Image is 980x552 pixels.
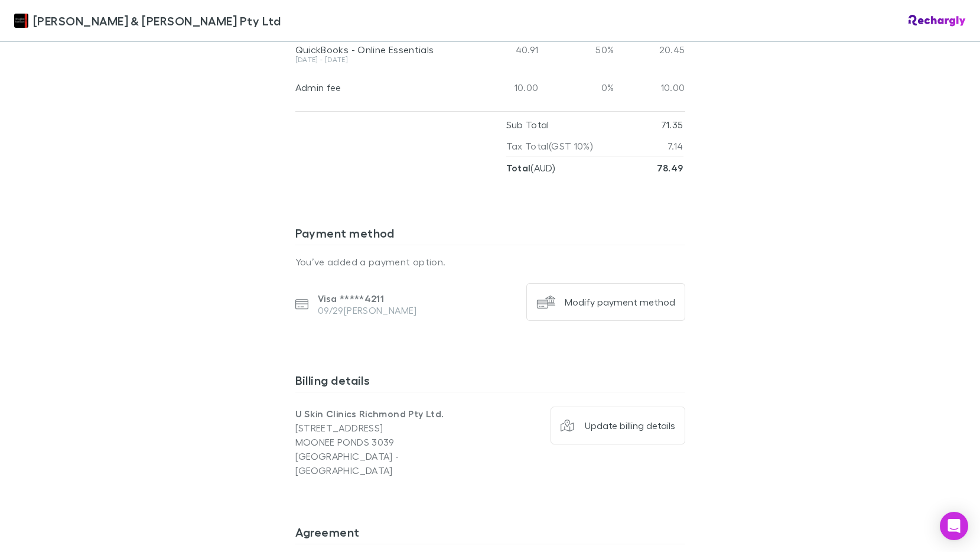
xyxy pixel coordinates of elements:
img: Douglas & Harrison Pty Ltd's Logo [14,14,28,28]
p: U Skin Clinics Richmond Pty Ltd. [295,407,490,421]
h3: Agreement [295,525,685,544]
div: Modify payment method [565,296,675,308]
span: [PERSON_NAME] & [PERSON_NAME] Pty Ltd [33,12,281,30]
div: Open Intercom Messenger [940,512,968,540]
button: Update billing details [551,407,685,444]
div: QuickBooks - Online Essentials [295,44,468,56]
p: 7.14 [668,135,683,157]
p: [STREET_ADDRESS] [295,421,490,435]
p: ( AUD ) [506,157,556,178]
p: [GEOGRAPHIC_DATA] - [GEOGRAPHIC_DATA] [295,449,490,478]
button: Modify payment method [526,283,685,321]
img: Modify payment method's Logo [536,293,555,311]
strong: Total [506,162,531,174]
strong: 78.49 [657,162,683,174]
div: [DATE] - [DATE] [295,56,468,63]
div: Update billing details [585,420,675,431]
div: 10.00 [614,69,685,106]
p: You’ve added a payment option. [295,255,685,269]
div: 10.00 [473,69,543,106]
div: 50% [543,31,614,69]
p: Tax Total (GST 10%) [506,135,594,157]
div: Admin fee [295,82,468,93]
div: 20.45 [614,31,685,69]
p: 71.35 [661,114,683,135]
p: Sub Total [506,114,549,135]
div: 40.91 [473,31,543,69]
h3: Payment method [295,226,685,245]
div: 0% [543,69,614,106]
img: Rechargly Logo [909,15,966,27]
h3: Billing details [295,373,685,392]
p: MOONEE PONDS 3039 [295,435,490,449]
p: 09/29 [PERSON_NAME] [318,304,417,316]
